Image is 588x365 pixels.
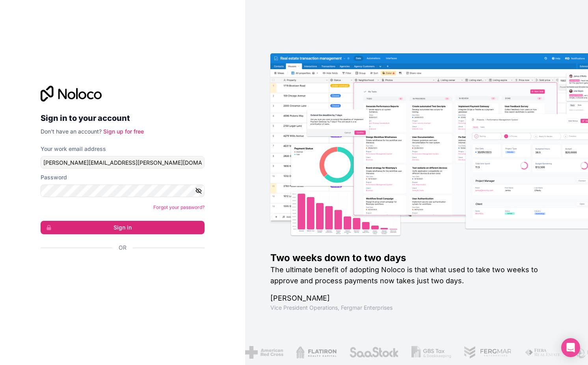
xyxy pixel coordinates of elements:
[561,338,580,357] div: Open Intercom Messenger
[41,128,102,135] span: Don't have an account?
[41,156,205,169] input: Email address
[153,204,205,210] a: Forgot your password?
[349,346,399,359] img: /assets/saastock-C6Zbiodz.png
[270,264,563,286] h2: The ultimate benefit of adopting Noloco is that what used to take two weeks to approve and proces...
[41,221,205,234] button: Sign in
[41,111,205,125] h2: Sign in to your account
[270,293,563,304] h1: [PERSON_NAME]
[270,304,563,312] h1: Vice President Operations , Fergmar Enterprises
[245,346,283,359] img: /assets/american-red-cross-BAupjrZR.png
[103,128,144,135] a: Sign up for free
[41,173,67,181] label: Password
[37,260,202,278] iframe: Schaltfläche „Über Google anmelden“
[119,244,127,252] span: Or
[41,184,205,197] input: Password
[296,346,337,359] img: /assets/flatiron-C8eUkumj.png
[464,346,512,359] img: /assets/fergmar-CudnrXN5.png
[525,346,562,359] img: /assets/fiera-fwj2N5v4.png
[41,145,106,153] label: Your work email address
[270,252,563,264] h1: Two weeks down to two days
[411,346,452,359] img: /assets/gbstax-C-GtDUiK.png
